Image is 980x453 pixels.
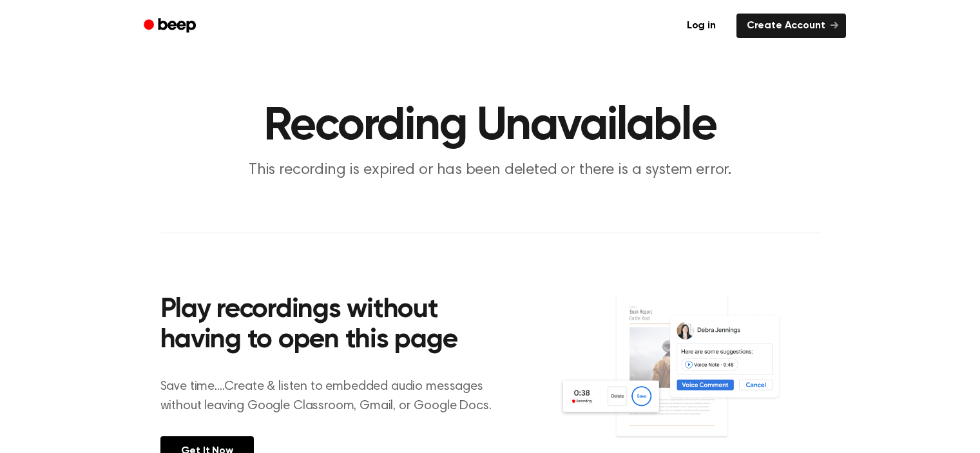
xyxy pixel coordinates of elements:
[243,160,738,181] p: This recording is expired or has been deleted or there is a system error.
[160,103,820,149] h1: Recording Unavailable
[160,377,508,416] p: Save time....Create & listen to embedded audio messages without leaving Google Classroom, Gmail, ...
[674,11,729,41] a: Log in
[135,14,207,39] a: Beep
[160,295,508,356] h2: Play recordings without having to open this page
[736,14,846,38] a: Create Account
